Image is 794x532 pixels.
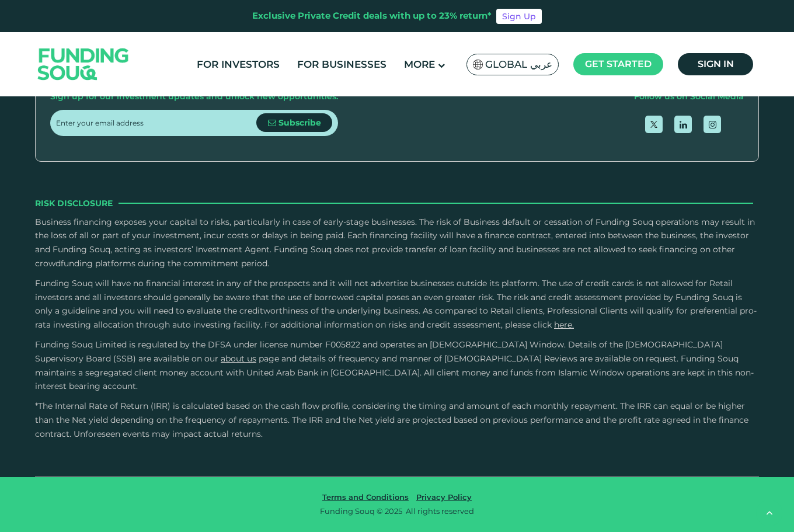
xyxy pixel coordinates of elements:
a: About Us [221,353,256,364]
img: twitter [650,121,657,128]
span: All rights reserved [406,506,474,516]
div: Exclusive Private Credit deals with up to 23% return* [252,9,492,23]
a: Sign Up [496,9,542,24]
span: More [404,58,435,70]
p: Business financing exposes your capital to risks, particularly in case of early-stage businesses.... [35,215,759,271]
span: Funding Souq will have no financial interest in any of the prospects and it will not advertise bu... [35,278,757,330]
a: open Linkedin [674,116,692,133]
span: Risk Disclosure [35,197,113,210]
a: Privacy Policy [413,492,475,502]
span: Global عربي [485,58,552,71]
span: 2025 [385,506,402,516]
span: and details of frequency and manner of [DEMOGRAPHIC_DATA] Reviews are available on request. Fundi... [35,353,754,392]
input: Enter your email address [56,110,256,136]
span: Sign in [698,58,734,69]
span: Subscribe [278,117,321,128]
span: Funding Souq Limited is regulated by the DFSA under license number F005822 and operates an [DEMOG... [35,339,723,364]
a: open Twitter [645,116,663,133]
a: Sign in [678,53,753,75]
p: *The Internal Rate of Return (IRR) is calculated based on the cash flow profile, considering the ... [35,399,759,441]
button: Subscribe [256,113,332,132]
img: SA Flag [473,60,483,69]
div: Sign up for our investment updates and unlock new opportunities. [50,90,338,104]
span: Funding Souq © [320,506,383,516]
span: Get started [585,58,652,69]
span: page [259,353,279,364]
img: Logo [26,34,141,93]
a: Terms and Conditions [319,492,412,502]
a: For Businesses [294,55,389,74]
a: For Investors [194,55,283,74]
a: here. [554,319,574,330]
a: open Instagram [704,116,721,133]
button: back [756,500,782,526]
div: Follow us on Social Media [634,90,744,104]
